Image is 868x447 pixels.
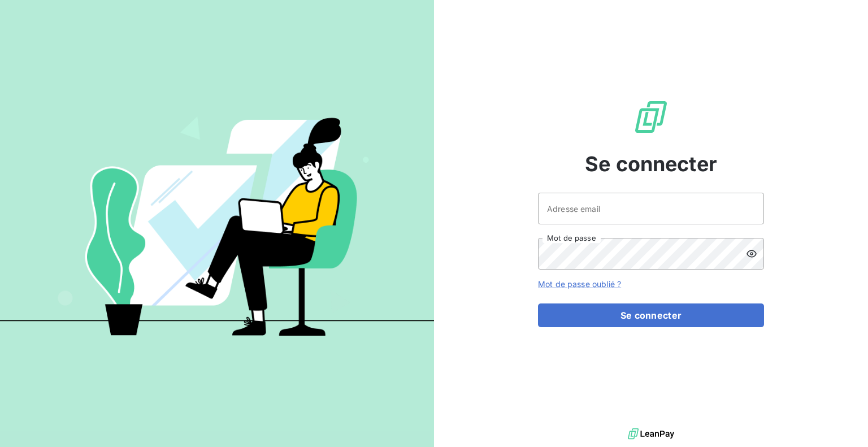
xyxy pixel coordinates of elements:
[538,193,764,224] input: placeholder
[628,426,674,442] img: logo
[633,99,669,135] img: Logo LeanPay
[538,279,621,289] a: Mot de passe oublié ?
[538,303,764,327] button: Se connecter
[585,149,717,179] span: Se connecter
